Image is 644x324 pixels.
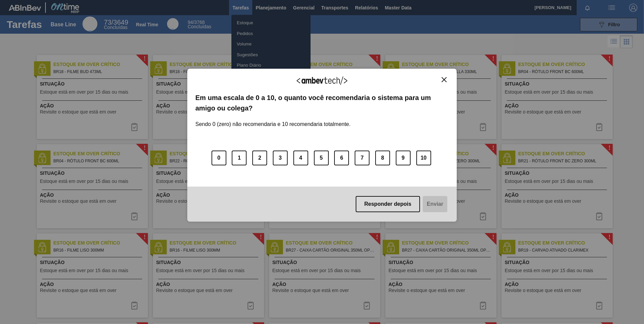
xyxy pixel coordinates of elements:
img: Logo Ambevtech [297,76,347,85]
button: 0 [212,151,226,165]
label: Em uma escala de 0 a 10, o quanto você recomendaria o sistema para um amigo ou colega? [195,93,449,113]
button: 7 [355,151,369,165]
button: Responder depois [356,196,420,212]
button: 2 [252,151,267,165]
button: 6 [334,151,349,165]
button: 9 [396,151,411,165]
button: 10 [416,151,431,165]
button: 3 [273,151,288,165]
label: Sendo 0 (zero) não recomendaria e 10 recomendaria totalmente. [195,113,351,127]
button: 5 [314,151,329,165]
button: Close [440,77,449,83]
button: 1 [232,151,247,165]
button: 8 [375,151,390,165]
button: 4 [293,151,308,165]
img: Close [442,77,447,82]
